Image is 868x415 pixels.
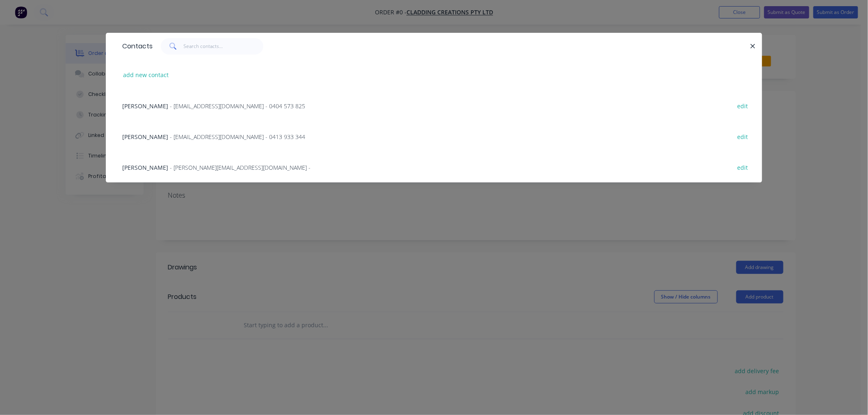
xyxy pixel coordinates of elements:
span: [PERSON_NAME] [122,133,168,141]
span: - [EMAIL_ADDRESS][DOMAIN_NAME] - 0404 573 825 [170,102,305,110]
button: edit [733,131,752,142]
span: [PERSON_NAME] [122,164,168,171]
span: - [PERSON_NAME][EMAIL_ADDRESS][DOMAIN_NAME] - [170,164,311,171]
span: [PERSON_NAME] [122,102,168,110]
input: Search contacts... [184,38,264,55]
span: - [EMAIL_ADDRESS][DOMAIN_NAME] - 0413 933 344 [170,133,305,141]
button: edit [733,162,752,173]
div: Contacts [118,33,153,59]
button: edit [733,100,752,111]
button: add new contact [119,69,173,80]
